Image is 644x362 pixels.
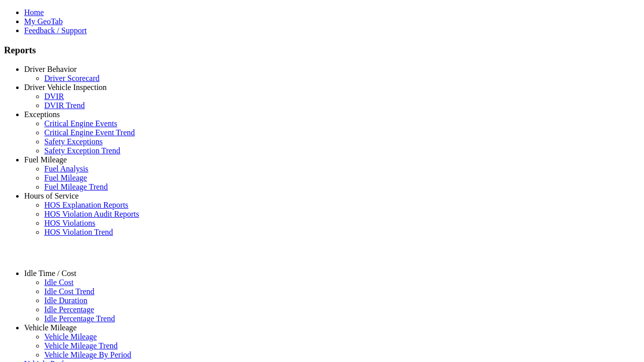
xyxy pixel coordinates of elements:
[44,183,108,191] a: Fuel Mileage Trend
[24,155,67,164] a: Fuel Mileage
[44,92,64,101] a: DVIR
[44,332,97,341] a: Vehicle Mileage
[24,65,76,73] a: Driver Behavior
[44,137,103,146] a: Safety Exceptions
[44,296,88,305] a: Idle Duration
[44,350,131,359] a: Vehicle Mileage By Period
[24,26,87,35] a: Feedback / Support
[24,269,76,278] a: Idle Time / Cost
[44,287,95,296] a: Idle Cost Trend
[44,173,87,182] a: Fuel Mileage
[44,278,73,287] a: Idle Cost
[44,101,85,110] a: DVIR Trend
[24,192,78,200] a: Hours of Service
[24,8,44,17] a: Home
[24,83,107,92] a: Driver Vehicle Inspection
[24,110,60,119] a: Exceptions
[44,201,128,209] a: HOS Explanation Reports
[24,17,63,26] a: My GeoTab
[44,128,135,137] a: Critical Engine Event Trend
[44,341,118,350] a: Vehicle Mileage Trend
[4,45,640,56] h3: Reports
[44,119,117,128] a: Critical Engine Events
[44,314,115,323] a: Idle Percentage Trend
[44,228,113,236] a: HOS Violation Trend
[44,305,94,314] a: Idle Percentage
[44,219,95,227] a: HOS Violations
[44,146,120,155] a: Safety Exception Trend
[44,164,89,173] a: Fuel Analysis
[24,323,76,332] a: Vehicle Mileage
[44,74,100,82] a: Driver Scorecard
[44,210,139,218] a: HOS Violation Audit Reports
